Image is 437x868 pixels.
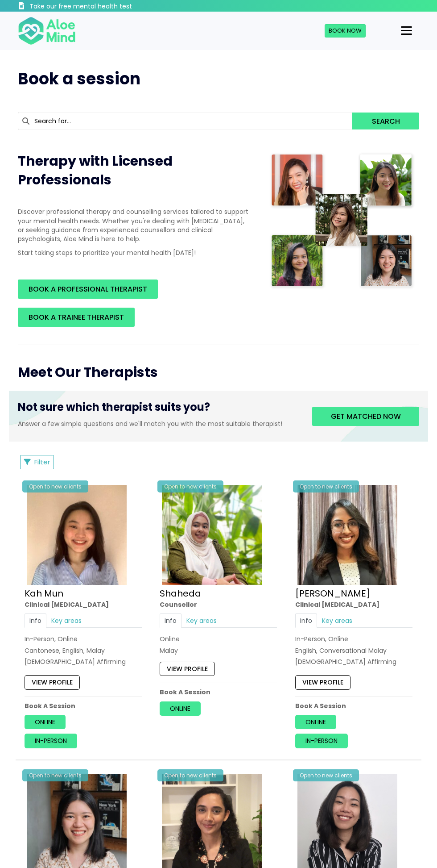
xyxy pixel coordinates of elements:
[18,207,251,243] p: Discover professional therapy and counselling services tailored to support your mental health nee...
[22,769,88,781] div: Open to new clients
[317,613,357,628] a: Key areas
[18,248,251,257] p: Start taking steps to prioritize your mental health [DATE]!
[295,600,412,609] div: Clinical [MEDICAL_DATA]
[25,734,77,748] a: In-person
[325,24,366,38] a: Book Now
[22,480,88,492] div: Open to new clients
[295,675,350,689] a: View profile
[29,284,147,294] span: BOOK A PROFESSIONAL THERAPIST
[18,400,299,419] h3: Not sure which therapist suits you?
[25,646,142,655] p: Cantonese, English, Malay
[18,363,158,382] span: Meet Our Therapists
[160,635,277,644] div: Online
[25,657,142,666] div: [DEMOGRAPHIC_DATA] Affirming
[295,587,370,600] a: [PERSON_NAME]
[29,2,140,11] h3: Take our free mental health test
[293,480,359,492] div: Open to new clients
[297,485,397,585] img: croped-Anita_Profile-photo-300×300
[157,480,223,492] div: Open to new clients
[295,734,348,748] a: In-person
[18,419,299,428] p: Answer a few simple questions and we'll match you with the most suitable therapist!
[295,715,336,729] a: Online
[18,113,352,129] input: Search for...
[293,769,359,781] div: Open to new clients
[25,715,66,729] a: Online
[20,455,54,469] button: Filter Listings
[160,688,277,697] p: Book A Session
[295,646,412,655] p: English, Conversational Malay
[331,411,401,421] span: Get matched now
[29,312,124,322] span: BOOK A TRAINEE THERAPIST
[162,485,262,585] img: Shaheda Counsellor
[160,613,181,628] a: Info
[25,587,63,600] a: Kah Mun
[312,407,419,426] a: Get matched now
[18,67,140,90] span: Book a session
[25,635,142,644] div: In-Person, Online
[160,662,215,676] a: View profile
[25,675,80,689] a: View profile
[18,151,173,189] span: Therapy with Licensed Professionals
[269,152,415,290] img: Therapist collage
[160,646,277,655] p: Malay
[34,457,50,467] span: Filter
[27,485,127,585] img: Kah Mun-profile-crop-300×300
[329,26,362,35] span: Book Now
[25,600,142,609] div: Clinical [MEDICAL_DATA]
[160,600,277,609] div: Counsellor
[352,113,419,129] button: Search
[18,2,140,12] a: Take our free mental health test
[181,613,222,628] a: Key areas
[25,613,46,628] a: Info
[18,16,76,46] img: Aloe mind Logo
[157,769,223,781] div: Open to new clients
[25,701,142,710] p: Book A Session
[295,657,412,666] div: [DEMOGRAPHIC_DATA] Affirming
[397,23,416,38] button: Menu
[160,701,201,716] a: Online
[160,587,201,600] a: Shaheda
[18,308,135,327] a: BOOK A TRAINEE THERAPIST
[18,280,158,299] a: BOOK A PROFESSIONAL THERAPIST
[295,701,412,710] p: Book A Session
[46,613,87,628] a: Key areas
[295,635,412,644] div: In-Person, Online
[295,613,317,628] a: Info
